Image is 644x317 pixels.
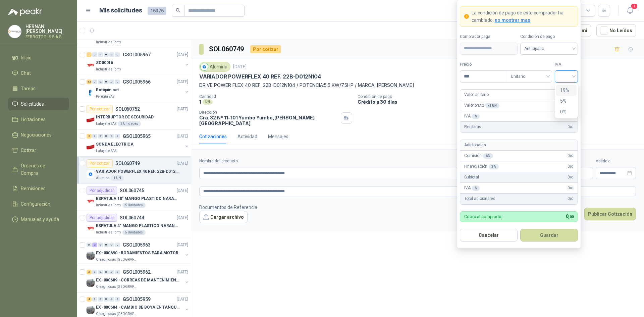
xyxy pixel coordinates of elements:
p: La condición de pago de este comprador ha cambiado. [472,9,574,24]
p: VARIADOR POWERFLEX 40 REF. 22B-D012N104 [96,168,179,175]
p: Dirección [199,110,338,115]
p: Oleaginosas [GEOGRAPHIC_DATA][PERSON_NAME] [96,257,138,262]
div: 0 [109,270,114,274]
div: Por cotizar [87,105,113,113]
img: Company Logo [87,252,95,260]
button: Guardar [520,229,578,242]
div: 0 [92,52,97,57]
img: Company Logo [87,279,95,287]
p: Valor Unitario [464,92,489,98]
div: 12 [87,80,92,84]
p: Industrias Tomy [96,40,121,45]
p: IVA [464,185,480,191]
div: 0 [109,134,114,139]
p: SONDA ELECTRICA [96,141,133,148]
p: [DATE] [177,242,188,248]
div: 4 [87,297,92,302]
div: 0 [104,243,109,247]
div: 0 [109,297,114,302]
p: Subtotal [464,174,479,180]
div: 19% [560,87,573,94]
div: 0 [87,243,92,247]
label: Validez [596,158,636,164]
span: Inicio [21,54,32,61]
a: Remisiones [8,182,69,195]
div: Mensajes [268,133,288,140]
p: [DATE] [177,160,188,167]
p: FERROTOOLS S.A.S. [25,35,69,39]
span: Órdenes de Compra [21,162,63,177]
a: Cotizar [8,144,69,157]
div: 0 [104,80,109,84]
a: Licitaciones [8,113,69,126]
img: Company Logo [87,143,95,151]
p: [DATE] [177,215,188,221]
p: Comisión [464,153,493,159]
a: 3 0 0 0 0 0 GSOL005962[DATE] Company LogoEX -000689 - CORREAS DE MANTENIMIENTOOleaginosas [GEOGRA... [87,268,190,289]
div: 2 [92,243,97,247]
span: 0 [566,214,574,219]
label: Precio [460,61,507,68]
label: IVA [555,61,578,68]
span: Solicitudes [21,100,44,108]
p: IVA [464,113,480,119]
div: 3 [87,270,92,274]
span: Configuración [21,200,50,208]
div: 0% [556,106,577,117]
p: Adicionales [464,142,486,148]
div: Por cotizar [87,159,113,167]
div: % [472,114,480,119]
div: 3 % [489,164,499,169]
span: 0 [568,174,574,180]
div: Por adjudicar [87,187,117,195]
span: 0 [568,185,574,191]
p: Lafayette SAS [96,121,116,126]
p: Cobro al comprador [464,214,503,219]
div: 0 [104,52,109,57]
span: 0 [568,163,574,170]
a: Tareas [8,82,69,95]
p: GSOL005966 [123,80,151,84]
p: EX -000684 - CAMBIO DE BOYA EN TANQUE ALIMENTADOR [96,304,179,311]
p: DRIVE POWER FLEX 40 REF. 22B-D012N104 / POTENCIA:5.5 KW/7.5HP / MARCA: [PERSON_NAME] [199,82,636,89]
span: ,00 [570,154,574,158]
div: 0% [560,108,573,115]
div: 0 [98,270,103,274]
span: ,00 [568,215,574,219]
button: Cargar archivo [199,211,248,223]
p: [DATE] [177,296,188,303]
div: 5% [556,96,577,106]
label: Nombre del producto [199,158,499,164]
img: Company Logo [87,170,95,178]
a: Por adjudicarSOL060745[DATE] Company LogoESPATULA 10" MANGO PLASTICO NARANJA MARCA TRUPPERIndustr... [77,184,191,211]
label: Comprador paga [460,34,518,40]
p: Cra. 32 Nº 11-101 Yumbo Yumbo , [PERSON_NAME][GEOGRAPHIC_DATA] [199,115,338,126]
a: 2 0 0 0 0 0 GSOL005965[DATE] Company LogoSONDA ELECTRICALafayette SAS [87,132,190,154]
p: 1 [199,99,201,105]
img: Company Logo [87,306,95,314]
span: Unitario [511,71,548,82]
h3: SOL060749 [209,44,245,54]
p: EX -000689 - CORREAS DE MANTENIMIENTO [96,277,179,283]
a: Solicitudes [8,98,69,110]
div: Alumina [199,62,230,72]
span: 0 [568,124,574,130]
div: 0 [98,52,103,57]
div: 5% [560,97,573,105]
div: 1 UN [111,175,124,181]
div: 0 [115,297,120,302]
img: Company Logo [87,61,95,69]
a: Por adjudicarSOL060744[DATE] Company LogoESPATULA 4" MANGO PLASTICO NARANJA MARCA TRUPPERIndustri... [77,211,191,238]
p: GSOL005965 [123,134,151,139]
span: 0 [568,196,574,202]
img: Company Logo [87,197,95,205]
div: 2 [87,134,92,139]
p: Total adicionales [464,196,495,202]
a: Inicio [8,51,69,64]
div: 19% [556,85,577,96]
div: 0 [109,80,114,84]
a: 0 2 0 0 0 0 GSOL005963[DATE] Company LogoEX -000690 - RODAMIENTOS PARA MOTOROleaginosas [GEOGRAPH... [87,241,190,262]
img: Company Logo [87,224,95,232]
a: Por cotizarSOL060749[DATE] Company LogoVARIADOR POWERFLEX 40 REF. 22B-D012N104Alumina1 UN [77,157,191,184]
p: Documentos de Referencia [199,204,257,211]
